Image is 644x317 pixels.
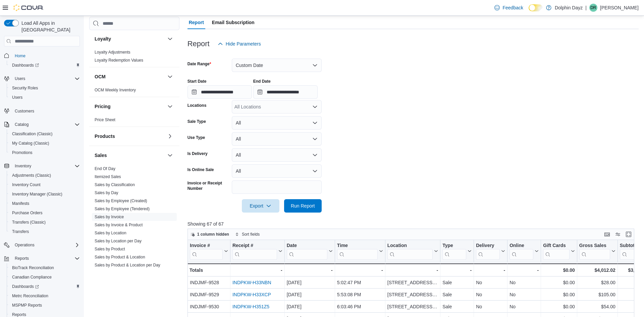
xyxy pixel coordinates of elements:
button: Type [442,243,472,260]
a: Feedback [492,1,526,14]
button: Delivery [476,243,505,260]
span: My Catalog (Classic) [12,141,49,146]
a: Sales by Product & Location per Day [95,263,160,267]
a: Loyalty Adjustments [95,50,130,55]
a: INDPKW-H33XCP [232,292,271,298]
div: $0.00 [543,266,575,274]
button: Adjustments (Classic) [7,171,83,180]
button: Gross Sales [579,243,615,260]
span: Home [15,53,25,59]
span: Price Sheet [95,117,115,123]
span: Purchase Orders [12,210,43,216]
span: Manifests [12,201,29,206]
h3: Pricing [95,103,110,110]
button: Promotions [7,148,83,157]
div: Sales [89,165,179,280]
span: Users [9,93,80,101]
button: Inventory [1,161,83,171]
span: Reports [12,254,80,262]
div: Location [387,243,432,249]
p: [PERSON_NAME] [600,4,639,12]
span: DR [590,4,596,12]
label: Date Range [187,61,211,67]
div: $4,012.02 [579,266,615,274]
div: No [476,279,505,287]
span: Email Subscription [212,16,255,29]
label: Is Online Sale [187,167,214,172]
button: OCM [166,73,174,81]
button: Catalog [12,121,31,129]
div: No [509,303,539,311]
span: Customers [15,108,34,114]
button: Sales [166,151,174,159]
span: Load All Apps in [GEOGRAPHIC_DATA] [19,20,80,33]
button: All [232,116,322,130]
h3: Report [187,40,210,48]
button: Purchase Orders [7,208,83,218]
a: End Of Day [95,166,115,171]
a: Sales by Product [95,247,125,251]
div: $54.00 [579,303,615,311]
div: [STREET_ADDRESS][PERSON_NAME] [387,279,438,287]
span: Classification (Classic) [9,130,80,138]
span: 1 column hidden [197,232,229,237]
button: Security Roles [7,83,83,93]
button: Location [387,243,438,260]
span: Inventory [12,162,80,170]
button: Run Report [284,199,322,213]
a: OCM Weekly Inventory [95,88,136,92]
div: Delivery [476,243,500,260]
span: OCM Weekly Inventory [95,87,136,93]
button: Products [95,133,165,140]
a: BioTrack Reconciliation [9,264,57,272]
a: Sales by Employee (Created) [95,199,147,203]
button: Inventory Count [7,180,83,189]
button: Users [12,75,28,83]
span: Sales by Invoice [95,214,124,220]
a: Dashboards [9,61,42,69]
span: Metrc Reconciliation [12,293,48,299]
span: Operations [15,242,35,248]
span: BioTrack Reconciliation [9,264,80,272]
button: MSPMP Reports [7,301,83,310]
span: Transfers (Classic) [9,218,80,226]
span: Promotions [9,149,80,157]
div: [STREET_ADDRESS][PERSON_NAME] [387,291,438,299]
div: [DATE] [286,291,332,299]
h3: OCM [95,73,106,80]
button: Custom Date [232,59,322,72]
span: Classification (Classic) [12,131,53,137]
a: Sales by Employee (Tendered) [95,207,150,211]
span: Metrc Reconciliation [9,292,80,300]
label: Start Date [187,79,207,84]
a: Home [12,52,28,60]
input: Press the down key to open a popover containing a calendar. [187,85,252,99]
a: My Catalog (Classic) [9,139,52,147]
button: Operations [1,240,83,250]
a: Sales by Classification [95,182,135,187]
span: Sales by Employee (Tendered) [95,206,150,212]
span: BioTrack Reconciliation [12,265,54,270]
div: $0.00 [543,291,575,299]
button: Transfers (Classic) [7,218,83,227]
span: Feedback [502,4,523,11]
div: Online [509,243,533,249]
a: Inventory Manager (Classic) [9,190,65,198]
div: INDJMF-9528 [190,279,228,287]
div: OCM [89,86,179,97]
button: Canadian Compliance [7,272,83,282]
button: Invoice # [190,243,228,260]
div: - [387,266,438,274]
span: Users [12,95,22,100]
div: Loyalty [89,48,179,67]
span: Transfers [9,228,80,236]
span: Report [189,16,204,29]
a: Transfers [9,228,32,236]
div: Date [286,243,327,260]
div: $105.00 [579,291,615,299]
div: - [476,266,505,274]
p: Dolphin Dayz [555,4,583,12]
h3: Sales [95,152,107,159]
